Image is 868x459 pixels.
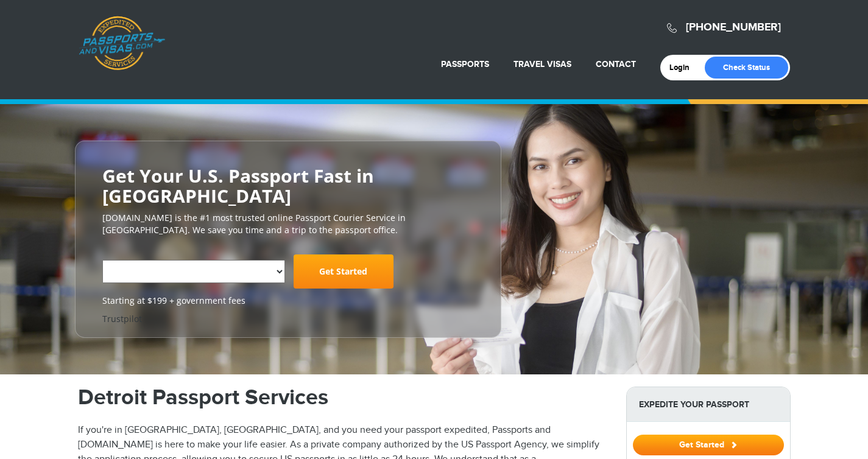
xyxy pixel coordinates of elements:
[294,254,393,289] a: Get Started
[686,21,781,34] a: [PHONE_NUMBER]
[596,59,636,69] a: Contact
[102,295,474,307] span: Starting at $199 + government fees
[102,166,474,206] h2: Get Your U.S. Passport Fast in [GEOGRAPHIC_DATA]
[102,212,474,236] p: [DOMAIN_NAME] is the #1 most trusted online Passport Courier Service in [GEOGRAPHIC_DATA]. We sav...
[441,59,489,69] a: Passports
[633,440,784,449] a: Get Started
[633,435,784,455] button: Get Started
[78,387,608,408] h1: Detroit Passport Services
[102,313,142,324] a: Trustpilot
[513,59,571,69] a: Travel Visas
[79,16,165,71] a: Passports & [DOMAIN_NAME]
[705,57,788,79] a: Check Status
[669,63,698,72] a: Login
[627,387,790,422] strong: Expedite Your Passport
